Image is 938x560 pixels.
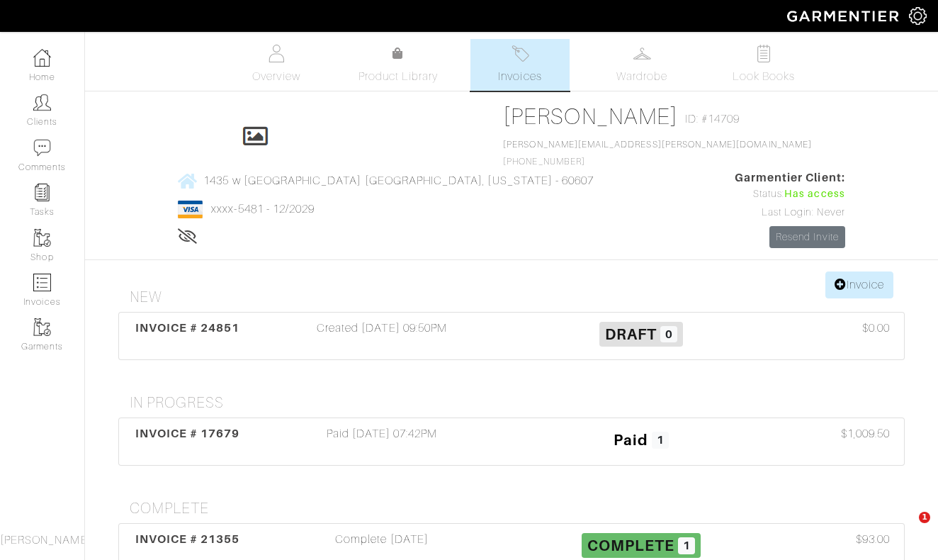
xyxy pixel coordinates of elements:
[678,537,695,554] span: 1
[909,7,927,25] img: gear-icon-white-bd11855cb880d31180b6d7d6211b90ccbf57a29d726f0c71d8c61bd08dd39cc2.png
[733,68,796,85] span: Look Books
[784,186,845,202] span: Has access
[203,174,594,187] span: 1435 w [GEOGRAPHIC_DATA] [GEOGRAPHIC_DATA], [US_STATE] - 60607
[130,394,905,412] h4: In Progress
[616,68,667,85] span: Wardrobe
[135,532,240,546] span: INVOICE # 21355
[735,186,845,202] div: Status:
[118,312,905,360] a: INVOICE # 24851 Created [DATE] 09:50PM Draft 0 $0.00
[33,184,51,201] img: reminder-icon-8004d30b9f0a5d33ae49ab947aed9ed385cf756f9e5892f1edd6e32f2345188e.png
[685,111,740,128] span: ID: #14709
[33,229,51,247] img: garments-icon-b7da505a4dc4fd61783c78ac3ca0ef83fa9d6f193b1c9dc38574b1d14d53ca28.png
[587,537,674,554] span: Complete
[135,427,240,440] span: INVOICE # 17679
[605,325,657,343] span: Draft
[503,103,678,129] a: [PERSON_NAME]
[919,512,930,523] span: 1
[118,418,905,466] a: INVOICE # 17679 Paid [DATE] 07:42PM Paid 1 $1,009.50
[498,68,541,85] span: Invoices
[130,500,905,517] h4: Complete
[252,320,512,352] div: Created [DATE] 09:50PM
[780,4,909,28] img: garmentier-logo-header-white-b43fb05a5012e4ada735d5af1a66efaba907eab6374d6393d1fbf88cb4ef424d.png
[735,205,845,220] div: Last Login: Never
[592,39,691,91] a: Wardrobe
[178,201,203,218] img: visa-934b35602734be37eb7d5d7e5dbcd2044c359bf20a24dc3361ca3fa54326a8a7.png
[33,49,51,67] img: dashboard-icon-dbcd8f5a0b271acd01030246c82b418ddd0df26cd7fceb0bd07c9910d44c42f6.png
[512,45,529,62] img: orders-27d20c2124de7fd6de4e0e44c1d41de31381a507db9b33961299e4e07d508b8c.svg
[633,45,651,62] img: wardrobe-487a4870c1b7c33e795ec22d11cfc2ed9d08956e64fb3008fe2437562e282088.svg
[135,321,240,335] span: INVOICE # 24851
[856,531,890,548] span: $93.00
[841,425,890,442] span: $1,009.50
[503,140,812,167] span: [PHONE_NUMBER]
[862,320,890,337] span: $0.00
[211,203,315,215] a: xxxx-5481 - 12/2029
[33,139,51,157] img: comment-icon-a0a6a9ef722e966f86d9cbdc48e553b5cf19dbc54f86b18d962a5391bc8f6eb6.png
[227,39,326,91] a: Overview
[33,274,51,291] img: orders-icon-0abe47150d42831381b5fb84f609e132dff9fe21cb692f30cb5eec754e2cba89.png
[735,169,845,186] span: Garmentier Client:
[755,45,773,62] img: todo-9ac3debb85659649dc8f770b8b6100bb5dab4b48dedcbae339e5042a72dfd3cc.svg
[825,271,893,298] a: Invoice
[503,140,812,150] a: [PERSON_NAME][EMAIL_ADDRESS][PERSON_NAME][DOMAIN_NAME]
[252,425,512,458] div: Paid [DATE] 07:42PM
[470,39,570,91] a: Invoices
[652,432,669,449] span: 1
[33,318,51,336] img: garments-icon-b7da505a4dc4fd61783c78ac3ca0ef83fa9d6f193b1c9dc38574b1d14d53ca28.png
[252,68,300,85] span: Overview
[349,45,448,85] a: Product Library
[268,45,286,62] img: basicinfo-40fd8af6dae0f16599ec9e87c0ef1c0a1fdea2edbe929e3d69a839185d80c458.svg
[130,289,905,306] h4: New
[890,512,924,546] iframe: Intercom live chat
[358,68,439,85] span: Product Library
[660,326,677,343] span: 0
[178,172,594,189] a: 1435 w [GEOGRAPHIC_DATA] [GEOGRAPHIC_DATA], [US_STATE] - 60607
[714,39,813,91] a: Look Books
[614,431,648,449] span: Paid
[769,226,845,248] a: Resend Invite
[33,94,51,111] img: clients-icon-6bae9207a08558b7cb47a8932f037763ab4055f8c8b6bfacd5dc20c3e0201464.png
